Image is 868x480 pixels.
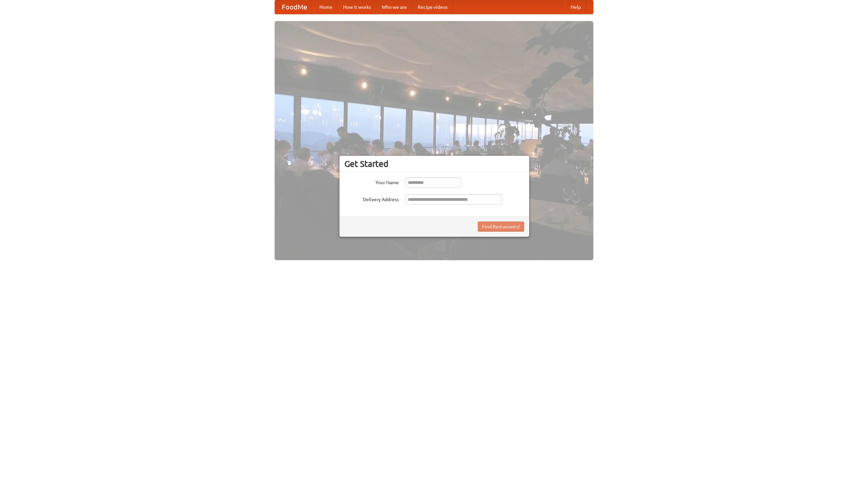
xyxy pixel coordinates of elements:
a: FoodMe [275,0,314,14]
label: Your Name [344,177,399,186]
a: How it works [338,0,376,14]
a: Home [314,0,338,14]
a: Who we are [376,0,412,14]
a: Recipe videos [412,0,453,14]
button: Find Restaurants! [478,222,524,232]
h3: Get Started [344,159,524,169]
label: Delivery Address [344,194,399,203]
a: Help [565,0,586,14]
